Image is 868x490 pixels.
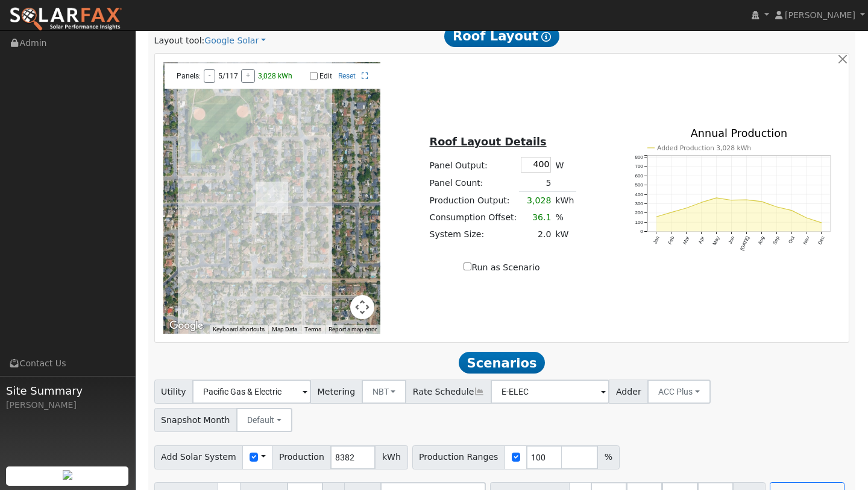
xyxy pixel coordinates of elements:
[667,235,676,246] text: Feb
[444,25,559,47] span: Roof Layout
[177,72,201,80] span: Panels:
[6,399,129,412] div: [PERSON_NAME]
[597,445,619,469] span: %
[652,235,661,245] text: Jan
[682,235,691,246] text: Mar
[519,209,553,226] td: 36.1
[154,408,237,432] span: Snapshot Month
[192,380,311,404] input: Select a Utility
[635,164,643,170] text: 700
[304,326,321,332] a: Terms (opens in new tab)
[427,226,519,243] td: System Size:
[427,174,519,192] td: Panel Count:
[791,209,793,211] circle: onclick=""
[817,235,826,246] text: Dec
[166,318,206,334] a: Open this area in Google Maps (opens a new window)
[609,380,648,404] span: Adder
[776,206,778,208] circle: onclick=""
[166,318,206,334] img: Google
[772,235,781,246] text: Sep
[712,235,721,246] text: May
[406,380,491,404] span: Rate Schedule
[154,380,193,404] span: Utility
[491,380,609,404] input: Select a Rate Schedule
[821,222,823,224] circle: onclick=""
[362,72,368,80] a: Full Screen
[427,155,519,174] td: Panel Output:
[640,229,643,234] text: 0
[258,72,292,80] span: 3,028 kWh
[761,200,763,202] circle: onclick=""
[362,380,407,404] button: NBT
[464,262,471,270] input: Run as Scenario
[310,380,362,404] span: Metering
[635,201,643,206] text: 300
[519,226,553,243] td: 2.0
[757,235,766,246] text: Aug
[241,69,255,83] button: +
[154,445,244,469] span: Add Solar System
[553,192,576,209] td: kWh
[635,182,643,188] text: 500
[213,325,265,334] button: Keyboard shortcuts
[236,408,292,432] button: Default
[635,220,643,225] text: 100
[204,69,215,83] button: -
[715,197,717,199] circle: onclick=""
[657,144,751,152] text: Added Production 3,028 kWh
[635,192,643,197] text: 400
[635,173,643,179] text: 600
[670,212,672,214] circle: onclick=""
[204,34,266,47] a: Google Solar
[218,72,238,80] span: 5/117
[430,136,547,148] u: Roof Layout Details
[63,470,72,480] img: retrieve
[691,127,788,139] text: Annual Production
[412,445,505,469] span: Production Ranges
[272,445,331,469] span: Production
[647,380,711,404] button: ACC Plus
[746,199,747,201] circle: onclick=""
[338,72,356,80] a: Reset
[700,202,702,203] circle: onclick=""
[802,235,811,246] text: Nov
[319,72,332,80] label: Edit
[350,295,374,319] button: Map camera controls
[427,209,519,226] td: Consumption Offset:
[806,217,808,219] circle: onclick=""
[635,211,643,216] text: 200
[154,36,205,45] span: Layout tool:
[553,155,576,174] td: W
[728,235,736,245] text: Jun
[553,209,576,226] td: %
[553,226,576,243] td: kW
[272,325,297,334] button: Map Data
[464,261,539,274] label: Run as Scenario
[697,235,706,244] text: Apr
[6,383,129,399] span: Site Summary
[427,192,519,209] td: Production Output:
[519,174,553,192] td: 5
[788,235,796,245] text: Oct
[655,216,657,218] circle: onclick=""
[459,352,545,374] span: Scenarios
[635,154,643,160] text: 800
[685,207,687,209] circle: onclick=""
[329,326,377,332] a: Report a map error
[9,7,122,32] img: SolarFax
[785,10,855,20] span: [PERSON_NAME]
[740,235,751,252] text: [DATE]
[731,199,732,201] circle: onclick=""
[375,445,407,469] span: kWh
[519,192,553,209] td: 3,028
[541,32,551,42] i: Show Help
